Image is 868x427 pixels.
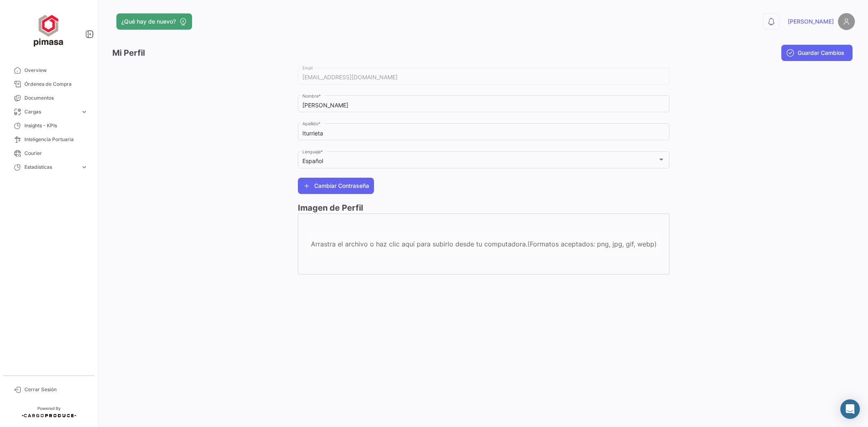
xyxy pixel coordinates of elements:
span: expand_more [81,108,88,115]
button: ¿Qué hay de nuevo? [116,13,192,30]
a: Overview [7,63,91,77]
span: Guardar Cambios [798,49,844,57]
h3: Mi Perfil [112,47,145,59]
span: Cerrar Sesión [24,386,88,393]
a: Courier [7,146,91,160]
span: Documentos [24,94,88,102]
a: Documentos [7,91,91,105]
a: Insights - KPIs [7,119,91,133]
span: ¿Qué hay de nuevo? [121,17,176,26]
img: ff117959-d04a-4809-8d46-49844dc85631.png [28,10,69,50]
a: Órdenes de Compra [7,77,91,91]
span: Órdenes de Compra [24,81,88,88]
span: Cargas [24,108,77,115]
span: Inteligencia Portuaria [24,136,88,143]
button: Guardar Cambios [781,45,853,61]
div: Abrir Intercom Messenger [840,399,860,419]
div: Arrastra el archivo o haz clic aquí para subirlo desde tu computadora.(Formatos aceptados: png, j... [306,240,661,248]
span: Courier [24,150,88,157]
span: Insights - KPIs [24,122,88,129]
span: Cambiar Contraseña [314,182,369,190]
mat-select-trigger: Español [302,157,323,164]
span: expand_more [81,163,88,171]
img: placeholder-user.png [838,13,855,30]
button: Cambiar Contraseña [298,178,374,194]
span: [PERSON_NAME] [788,17,834,26]
span: Estadísticas [24,163,77,171]
h3: Imagen de Perfil [298,202,669,213]
a: Inteligencia Portuaria [7,133,91,146]
span: Overview [24,67,88,74]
